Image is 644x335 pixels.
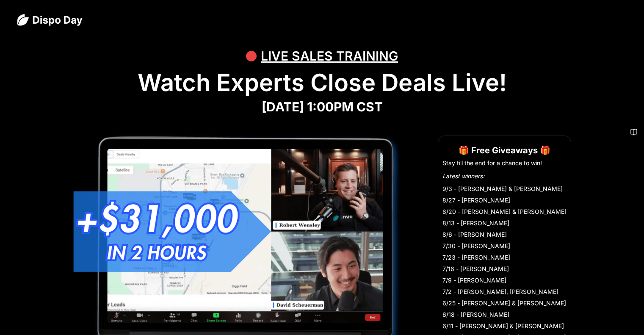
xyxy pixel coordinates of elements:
[261,43,398,69] div: LIVE SALES TRAINING
[17,69,627,97] h1: Watch Experts Close Deals Live!
[442,159,567,167] li: Stay till the end for a chance to win!
[442,172,484,180] em: Latest winners:
[262,99,383,114] strong: [DATE] 1:00PM CST
[459,145,550,155] strong: 🎁 Free Giveaways 🎁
